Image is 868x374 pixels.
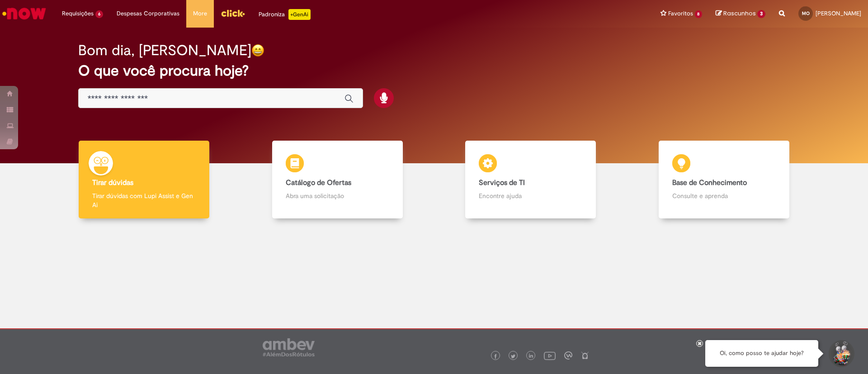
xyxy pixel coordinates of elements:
[1,5,47,23] img: ServiceNow
[827,340,854,367] button: Iniciar Conversa de Suporte
[259,9,311,20] div: Padroniza
[723,9,756,18] span: Rascunhos
[92,191,196,209] p: Tirar dúvidas com Lupi Assist e Gen Ai
[263,338,315,356] img: logo_footer_ambev_rotulo_gray.png
[511,354,515,359] img: logo_footer_twitter.png
[78,43,251,58] h2: Bom dia, [PERSON_NAME]
[78,63,790,79] h2: O que você procura hoje?
[241,141,434,219] a: Catálogo de Ofertas Abra uma solicitação
[434,141,627,219] a: Serviços de TI Encontre ajuda
[544,350,556,361] img: logo_footer_youtube.png
[62,9,94,18] span: Requisições
[193,9,207,18] span: More
[802,10,810,16] span: MO
[695,10,703,18] span: 8
[286,178,351,187] b: Catálogo de Ofertas
[288,9,311,20] p: +GenAi
[479,191,582,200] p: Encontre ajuda
[581,351,589,360] img: logo_footer_naosei.png
[668,9,693,18] span: Favoritos
[251,44,264,57] img: happy-face.png
[286,191,389,200] p: Abra uma solicitação
[221,6,245,20] img: click_logo_yellow_360x200.png
[529,354,533,359] img: logo_footer_linkedin.png
[564,351,572,360] img: logo_footer_workplace.png
[95,10,103,18] span: 6
[672,178,747,187] b: Base de Conhecimento
[493,354,498,359] img: logo_footer_facebook.png
[672,191,776,200] p: Consulte e aprenda
[627,141,821,219] a: Base de Conhecimento Consulte e aprenda
[816,9,861,17] span: [PERSON_NAME]
[716,9,765,18] a: Rascunhos
[705,340,818,367] div: Oi, como posso te ajudar hoje?
[117,9,179,18] span: Despesas Corporativas
[479,178,525,187] b: Serviços de TI
[757,10,765,18] span: 3
[47,141,241,219] a: Tirar dúvidas Tirar dúvidas com Lupi Assist e Gen Ai
[92,178,133,187] b: Tirar dúvidas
